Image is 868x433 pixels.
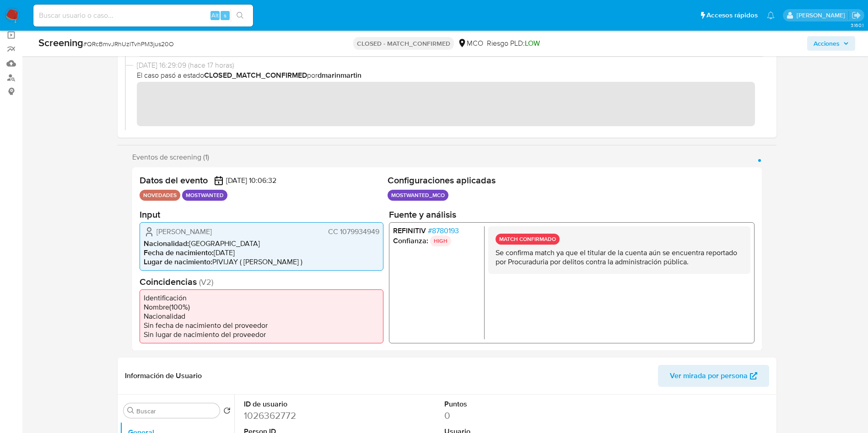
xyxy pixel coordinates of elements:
[444,409,569,422] dd: 0
[211,11,219,20] span: Alt
[670,365,748,387] span: Ver mirada por persona
[353,37,454,50] p: CLOSED - MATCH_CONFIRMED
[224,11,226,20] span: s
[83,39,174,48] span: # QRcBmvJRhUzITvhPM3jus20O
[797,11,848,20] p: damian.rodriguez@mercadolibre.com
[525,38,540,48] span: LOW
[814,36,840,51] span: Acciones
[458,38,483,48] div: MCO
[444,399,569,409] dt: Puntos
[851,21,863,29] span: 3.160.1
[38,35,83,50] b: Screening
[706,11,758,20] span: Accesos rápidos
[244,409,368,422] dd: 1026362772
[807,36,855,51] button: Acciones
[231,9,249,22] button: search-icon
[33,10,253,21] input: Buscar usuario o caso...
[767,11,775,19] a: Notificaciones
[244,399,368,409] dt: ID de usuario
[136,407,216,415] input: Buscar
[127,407,135,414] button: Buscar
[852,11,861,20] a: Salir
[125,371,202,380] h1: Información de Usuario
[223,407,231,417] button: Volver al orden por defecto
[487,38,540,48] span: Riesgo PLD:
[658,365,769,387] button: Ver mirada por persona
